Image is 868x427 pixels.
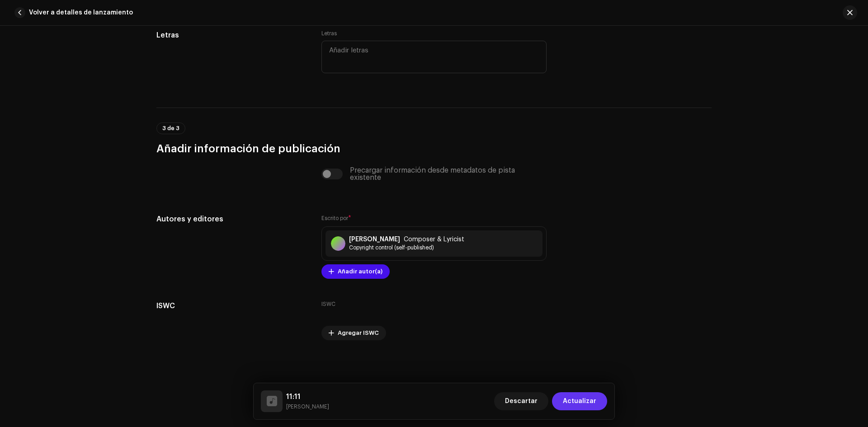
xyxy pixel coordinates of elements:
[286,402,329,411] small: 11:11
[349,244,464,251] span: Copyright control (self-published)
[156,30,307,41] h5: Letras
[404,236,464,243] span: Composer & Lyricist
[338,324,379,342] span: Agregar ISWC
[505,392,538,410] span: Descartar
[321,216,348,221] small: Escrito por
[321,300,335,308] label: ISWC
[349,236,400,243] strong: [PERSON_NAME]
[552,392,607,410] button: Actualizar
[162,126,179,131] span: 3 de 3
[286,391,329,402] h5: 11:11
[494,392,548,410] button: Descartar
[321,264,390,279] button: Añadir autor(a)
[563,392,596,410] span: Actualizar
[156,214,307,225] h5: Autores y editores
[156,300,307,311] h5: ISWC
[156,141,712,156] h3: Añadir información de publicación
[321,30,337,37] label: Letras
[338,263,382,281] span: Añadir autor(a)
[321,326,386,340] button: Agregar ISWC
